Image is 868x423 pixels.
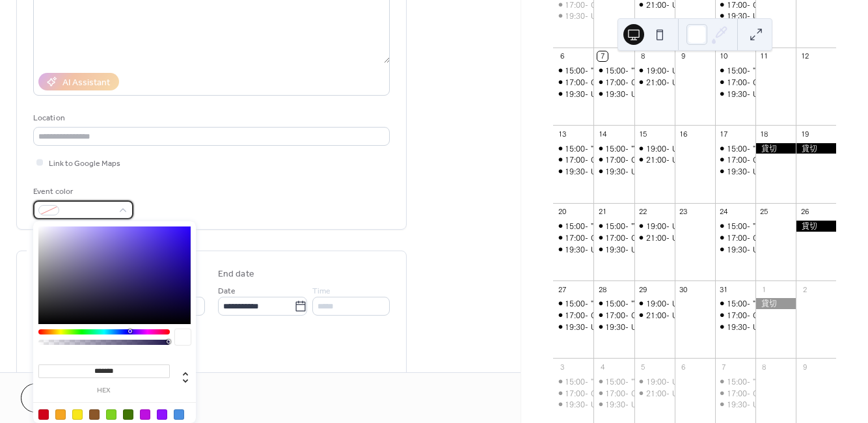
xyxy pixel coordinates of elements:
[597,362,607,372] div: 4
[634,232,675,243] div: 21:00- UTAGE LIVE SHOW
[553,10,593,21] div: 19:30- UTAGE LIVE SHOW
[565,77,674,88] div: 17:00- OSAKA NIGHT FUSION
[605,399,702,410] div: 19:30- UTAGE LIVE SHOW
[638,362,648,372] div: 5
[634,298,675,309] div: 19:00- UTAGE LIVE SHOW
[605,298,737,309] div: 15:00- "WA"DAIKO RHYTHM QUEST
[553,221,593,232] div: 15:00- "WA"DAIKO RHYTHM QUEST
[553,232,593,243] div: 17:00- OSAKA NIGHT FUSION
[727,298,858,309] div: 15:00- "WA"DAIKO RHYTHM QUEST
[593,166,634,177] div: 19:30- UTAGE LIVE SHOW
[715,166,755,177] div: 19:30- UTAGE LIVE SHOW
[593,221,634,232] div: 15:00- "WA"DAIKO RHYTHM QUEST
[715,65,755,76] div: 15:00- "WA"DAIKO RHYTHM QUEST
[800,284,809,294] div: 2
[715,77,755,88] div: 17:00- OSAKA NIGHT FUSION
[715,244,755,255] div: 19:30- UTAGE LIVE SHOW
[634,77,675,88] div: 21:00- UTAGE LIVE SHOW
[593,388,634,399] div: 17:00- OSAKA NIGHT FUSION
[715,388,755,399] div: 17:00- OSAKA NIGHT FUSION
[593,65,634,76] div: 15:00- "WA"DAIKO RHYTHM QUEST
[679,129,688,139] div: 16
[727,388,836,399] div: 17:00- OSAKA NIGHT FUSION
[727,321,824,333] div: 19:30- UTAGE LIVE SHOW
[719,284,729,294] div: 31
[593,232,634,243] div: 17:00- OSAKA NIGHT FUSION
[597,51,607,61] div: 7
[715,143,755,154] div: 15:00- "WA"DAIKO RHYTHM QUEST
[715,376,755,387] div: 15:00- "WA"DAIKO RHYTHM QUEST
[593,376,634,387] div: 15:00- "WA"DAIKO RHYTHM QUEST
[89,409,100,420] div: #8B572A
[715,298,755,309] div: 15:00- "WA"DAIKO RHYTHM QUEST
[557,51,567,61] div: 6
[727,10,824,21] div: 19:30- UTAGE LIVE SHOW
[565,10,662,21] div: 19:30- UTAGE LIVE SHOW
[719,207,729,217] div: 24
[565,89,662,100] div: 19:30- UTAGE LIVE SHOW
[800,129,809,139] div: 19
[715,399,755,410] div: 19:30- UTAGE LIVE SHOW
[727,376,858,387] div: 15:00- "WA"DAIKO RHYTHM QUEST
[593,321,634,333] div: 19:30- UTAGE LIVE SHOW
[553,399,593,410] div: 19:30- UTAGE LIVE SHOW
[38,409,49,420] div: #D0021B
[715,10,755,21] div: 19:30- UTAGE LIVE SHOW
[553,154,593,165] div: 17:00- OSAKA NIGHT FUSION
[715,221,755,232] div: 15:00- "WA"DAIKO RHYTHM QUEST
[565,143,696,154] div: 15:00- "WA"DAIKO RHYTHM QUEST
[565,166,662,177] div: 19:30- UTAGE LIVE SHOW
[593,154,634,165] div: 17:00- OSAKA NIGHT FUSION
[646,376,743,387] div: 19:00- UTAGE LIVE SHOW
[106,409,116,420] div: #7ED321
[759,207,769,217] div: 25
[72,409,83,420] div: #F8E71C
[593,77,634,88] div: 17:00- OSAKA NIGHT FUSION
[605,310,714,321] div: 17:00- OSAKA NIGHT FUSION
[605,154,714,165] div: 17:00- OSAKA NIGHT FUSION
[638,129,648,139] div: 15
[759,129,769,139] div: 18
[605,244,702,255] div: 19:30- UTAGE LIVE SHOW
[312,284,331,298] span: Time
[593,399,634,410] div: 19:30- UTAGE LIVE SHOW
[715,310,755,321] div: 17:00- OSAKA NIGHT FUSION
[605,89,702,100] div: 19:30- UTAGE LIVE SHOW
[605,221,737,232] div: 15:00- "WA"DAIKO RHYTHM QUEST
[553,143,593,154] div: 15:00- "WA"DAIKO RHYTHM QUEST
[565,244,662,255] div: 19:30- UTAGE LIVE SHOW
[755,143,796,154] div: 貸切
[646,65,743,76] div: 19:00- UTAGE LIVE SHOW
[727,77,836,88] div: 17:00- OSAKA NIGHT FUSION
[565,154,674,165] div: 17:00- OSAKA NIGHT FUSION
[593,244,634,255] div: 19:30- UTAGE LIVE SHOW
[638,51,648,61] div: 8
[557,207,567,217] div: 20
[800,51,809,61] div: 12
[140,409,150,420] div: #BD10E0
[719,362,729,372] div: 7
[715,89,755,100] div: 19:30- UTAGE LIVE SHOW
[638,284,648,294] div: 29
[679,51,688,61] div: 9
[597,284,607,294] div: 28
[727,244,824,255] div: 19:30- UTAGE LIVE SHOW
[605,321,702,333] div: 19:30- UTAGE LIVE SHOW
[679,207,688,217] div: 23
[727,399,824,410] div: 19:30- UTAGE LIVE SHOW
[565,65,696,76] div: 15:00- "WA"DAIKO RHYTHM QUEST
[646,221,743,232] div: 19:00- UTAGE LIVE SHOW
[553,244,593,255] div: 19:30- UTAGE LIVE SHOW
[553,388,593,399] div: 17:00- OSAKA NIGHT FUSION
[796,143,836,154] div: 貸切
[597,129,607,139] div: 14
[593,143,634,154] div: 15:00- "WA"DAIKO RHYTHM QUEST
[634,376,675,387] div: 19:00- UTAGE LIVE SHOW
[727,143,858,154] div: 15:00- "WA"DAIKO RHYTHM QUEST
[593,310,634,321] div: 17:00- OSAKA NIGHT FUSION
[605,65,737,76] div: 15:00- "WA"DAIKO RHYTHM QUEST
[634,65,675,76] div: 19:00- UTAGE LIVE SHOW
[727,310,836,321] div: 17:00- OSAKA NIGHT FUSION
[715,321,755,333] div: 19:30- UTAGE LIVE SHOW
[727,166,824,177] div: 19:30- UTAGE LIVE SHOW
